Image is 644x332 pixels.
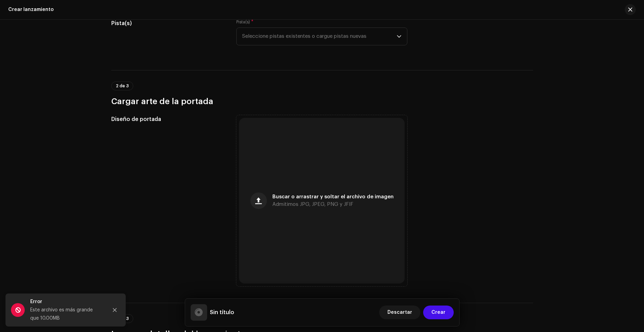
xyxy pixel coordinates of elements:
span: Seleccione pistas existentes o cargue pistas nuevas [242,28,397,45]
span: Crear [431,306,445,319]
h5: Diseño de portada [111,115,226,123]
label: Pista(s) [236,19,253,25]
button: Crear [423,306,454,319]
span: Descartar [387,306,412,319]
span: 2 de 3 [116,84,129,88]
button: Descartar [379,306,420,319]
div: Este archivo es más grande que 10.00MB [30,306,102,322]
span: Buscar o arrastrar y soltar el archivo de imagen [272,195,394,199]
span: Admitimos JPG, JPEG, PNG y JFIF [272,202,353,207]
h5: Sin título [210,308,234,317]
button: Close [108,303,122,317]
h5: Pista(s) [111,19,226,27]
h3: Cargar arte de la portada [111,96,533,107]
div: Error [30,298,102,306]
div: dropdown trigger [397,28,402,45]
